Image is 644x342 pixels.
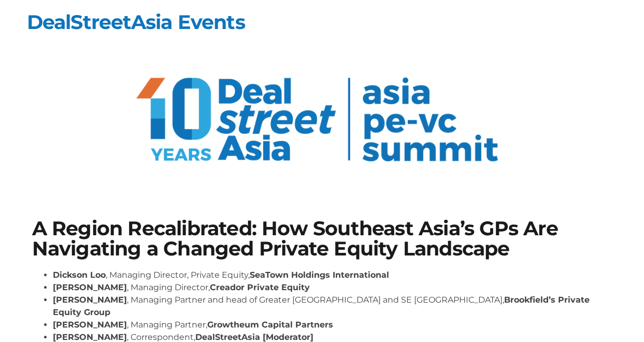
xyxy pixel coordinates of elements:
strong: [PERSON_NAME] [53,320,127,330]
h1: A Region Recalibrated: How Southeast Asia’s GPs Are Navigating a Changed Private Equity Landscape [32,219,612,259]
strong: [PERSON_NAME] [53,332,127,342]
strong: Dickson Loo [53,270,106,280]
strong: SeaTown Holdings International [250,270,389,280]
strong: [PERSON_NAME] [53,295,127,305]
li: , Managing Partner, [53,319,612,331]
li: , Managing Partner and head of Greater [GEOGRAPHIC_DATA] and SE [GEOGRAPHIC_DATA], [53,294,612,319]
strong: Creador Private Equity [210,282,310,292]
strong: [PERSON_NAME] [53,282,127,292]
li: , Managing Director, [53,281,612,294]
strong: DealStreetAsia [Moderator] [195,332,313,342]
a: DealStreetAsia Events [27,10,245,34]
li: , Managing Director, Private Equity, [53,269,612,281]
strong: Growtheum Capital Partners [207,320,333,330]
